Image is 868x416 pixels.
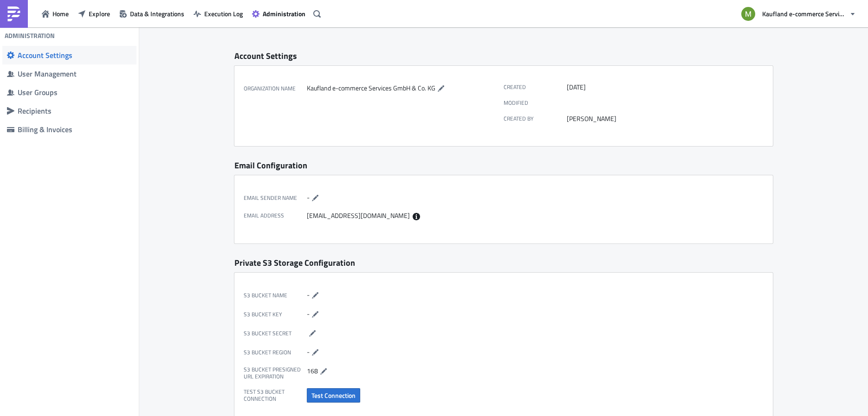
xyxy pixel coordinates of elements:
span: Administration [263,9,305,19]
div: [EMAIL_ADDRESS][DOMAIN_NAME] [307,211,499,220]
label: S3 Bucket Key [244,309,307,320]
span: - [307,308,310,318]
span: Kaufland e-commerce Services GmbH & Co. KG [762,9,846,19]
span: 168 [307,365,318,375]
span: Explore [89,9,110,19]
span: - [307,192,310,202]
div: Billing & Invoices [18,125,132,134]
label: Email Address [244,211,307,220]
button: Kaufland e-commerce Services GmbH & Co. KG [736,4,861,24]
span: Data & Integrations [130,9,184,19]
label: S3 Bucket Secret [244,328,307,339]
span: Home [52,9,69,19]
label: S3 Bucket Region [244,347,307,358]
div: Account Settings [18,51,132,60]
label: Created [504,83,567,91]
label: Modified [504,99,567,106]
label: Created by [504,115,567,123]
span: - [307,289,310,299]
h4: Administration [5,32,55,40]
button: Home [37,6,73,21]
label: Email Sender Name [244,192,307,204]
label: Organization Name [244,83,307,94]
div: Private S3 Storage Configuration [234,257,773,268]
div: User Management [18,69,132,78]
label: Test S3 Bucket Connection [244,388,307,403]
span: Test Connection [311,390,356,400]
div: Email Configuration [234,160,773,171]
img: Avatar [740,6,756,22]
img: PushMetrics [6,6,21,21]
button: Test Connection [307,388,360,403]
span: Execution Log [204,9,243,19]
label: S3 Bucket Name [244,290,307,301]
button: Explore [73,6,115,21]
button: Data & Integrations [115,6,189,21]
span: - [307,346,310,356]
div: [PERSON_NAME] [567,115,759,123]
button: Execution Log [189,6,247,21]
label: S3 Bucket Presigned URL expiration [244,366,307,380]
div: Recipients [18,106,132,115]
time: 2023-06-19T22:12:12Z [567,83,586,91]
span: Kaufland e-commerce Services GmbH & Co. KG [307,83,435,93]
button: Administration [247,6,310,21]
div: User Groups [18,88,132,97]
div: Account Settings [234,51,773,61]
